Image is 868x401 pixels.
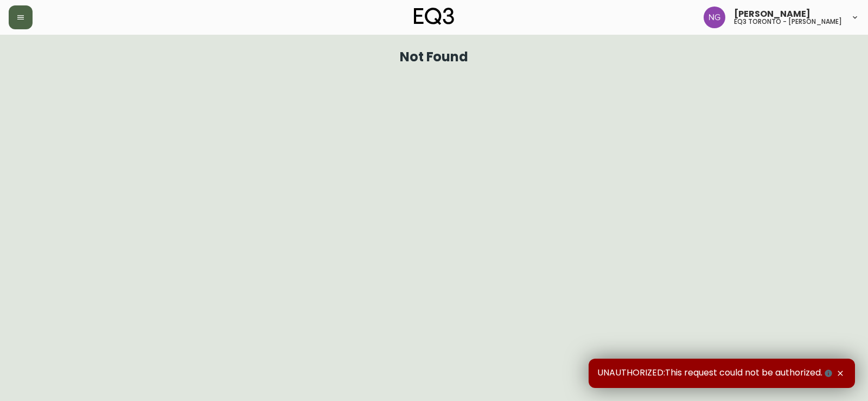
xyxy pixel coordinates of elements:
[400,52,469,62] h1: Not Found
[734,10,810,18] span: [PERSON_NAME]
[414,8,454,25] img: logo
[704,7,725,28] img: e41bb40f50a406efe12576e11ba219ad
[734,18,842,25] h5: eq3 toronto - [PERSON_NAME]
[597,367,834,379] span: UNAUTHORIZED:This request could not be authorized.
